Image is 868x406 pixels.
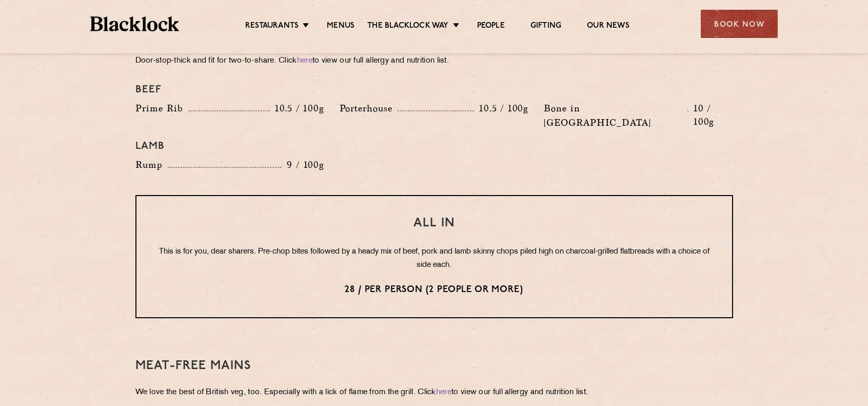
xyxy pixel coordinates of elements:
[688,102,733,128] p: 10 / 100g
[157,245,712,272] p: This is for you, dear sharers. Pre-chop bites followed by a heady mix of beef, pork and lamb skin...
[327,21,354,32] a: Menus
[297,57,312,65] a: here
[157,283,712,297] p: 28 / per person (2 people or more)
[340,101,398,115] p: Porterhouse
[135,158,168,172] p: Rump
[477,21,505,32] a: People
[90,16,179,31] img: BL_Textured_Logo-footer-cropped.svg
[436,389,451,396] a: here
[135,385,733,400] p: We love the best of British veg, too. Especially with a lick of flame from the grill. Click to vi...
[135,101,188,115] p: Prime Rib
[474,102,528,115] p: 10.5 / 100g
[282,158,324,171] p: 9 / 100g
[135,54,733,68] p: Door-stop-thick and fit for two-to-share. Click to view our full allergy and nutrition list.
[245,21,299,32] a: Restaurants
[587,21,629,32] a: Our News
[135,140,733,152] h4: Lamb
[157,217,712,230] h3: All In
[530,21,561,32] a: Gifting
[270,102,324,115] p: 10.5 / 100g
[544,101,687,130] p: Bone in [GEOGRAPHIC_DATA]
[367,21,448,32] a: The Blacklock Way
[135,359,733,373] h3: Meat-Free mains
[701,10,778,38] div: Book Now
[135,84,733,96] h4: Beef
